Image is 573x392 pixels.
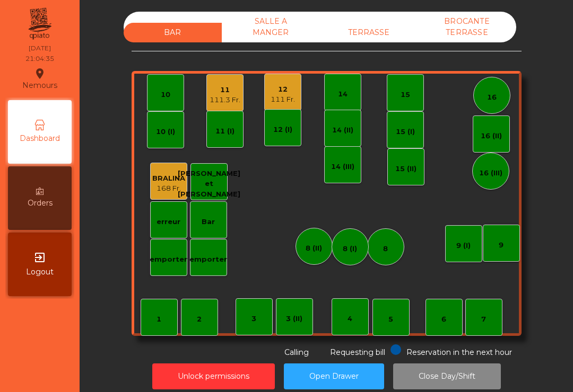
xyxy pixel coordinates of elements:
span: Dashboard [20,133,60,144]
div: erreur [157,217,180,227]
div: 10 [161,90,170,100]
div: emporter [150,254,187,265]
div: 4 [348,314,352,324]
button: Close Day/Shift [393,363,501,389]
div: [PERSON_NAME] et [PERSON_NAME] [178,168,240,200]
button: Unlock permissions [152,363,275,389]
div: 16 (II) [481,131,502,141]
div: 11 [210,85,240,95]
div: BAR [124,23,222,42]
div: 111.3 Fr. [210,95,240,105]
div: 7 [481,314,486,325]
div: 16 [487,92,497,103]
div: BROCANTE TERRASSE [418,12,516,42]
div: Bar [202,217,215,227]
div: 15 (II) [395,164,416,174]
div: TERRASSE [320,23,418,42]
div: 21:04:35 [25,54,54,64]
button: Open Drawer [284,363,384,389]
div: 168 Fr. [152,183,185,194]
span: Logout [26,266,54,278]
div: 15 (I) [396,127,415,137]
span: Calling [284,348,309,357]
i: location_on [33,67,46,80]
div: 6 [441,314,446,325]
div: 3 (II) [286,314,302,324]
div: 15 [401,90,410,100]
div: BRALINA [152,173,185,184]
div: 14 (II) [332,125,353,136]
span: Orders [28,198,53,209]
div: [DATE] [29,43,51,53]
div: 8 (I) [343,244,357,254]
div: 5 [388,314,393,325]
div: 12 [271,84,295,95]
div: 2 [197,314,202,325]
div: 16 (III) [479,168,502,179]
span: Requesting bill [330,348,385,357]
div: 9 [499,240,503,251]
div: 8 [383,244,388,254]
div: Nemours [22,66,57,92]
div: 14 (III) [331,162,354,172]
div: 3 [251,314,256,324]
img: qpiato [27,5,53,42]
div: SALLE A MANGER [222,12,320,42]
div: 9 (I) [456,240,471,251]
div: 1 [157,314,161,325]
div: emporter [189,254,227,265]
div: 12 (I) [273,124,292,135]
div: 14 [338,89,348,100]
div: 111 Fr. [271,94,295,105]
i: exit_to_app [33,251,46,264]
div: 10 (I) [156,127,175,137]
div: 8 (II) [306,243,322,254]
div: 11 (I) [215,126,235,137]
span: Reservation in the next hour [406,348,512,357]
